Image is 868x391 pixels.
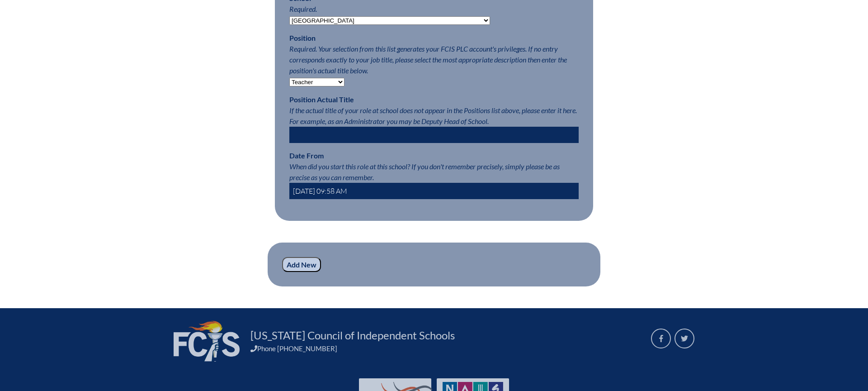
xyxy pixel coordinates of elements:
[289,162,560,181] span: When did you start this role at this school? If you don't remember precisely, simply please be as...
[247,328,458,343] a: [US_STATE] Council of Independent Schools
[174,321,240,362] img: FCIS_logo_white
[289,106,577,125] span: If the actual title of your role at school does not appear in the Positions list above, please en...
[289,151,324,160] label: Date From
[289,95,354,104] label: Position Actual Title
[250,344,640,353] div: Phone [PHONE_NUMBER]
[282,257,321,272] input: Add New
[289,33,316,42] label: Position
[289,5,317,13] span: Required.
[289,44,567,75] span: Required. Your selection from this list generates your FCIS PLC account's privileges. If no entry...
